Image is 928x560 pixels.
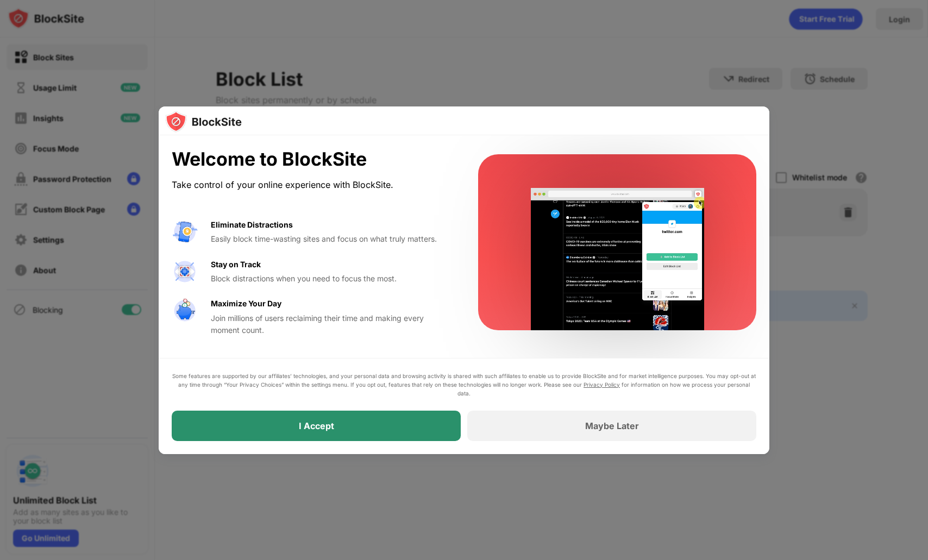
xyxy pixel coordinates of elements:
[172,298,198,324] img: value-safe-time.svg
[211,298,281,310] div: Maximize Your Day
[172,372,756,398] div: Some features are supported by our affiliates’ technologies, and your personal data and browsing ...
[172,177,452,193] div: Take control of your online experience with BlockSite.
[172,259,198,285] img: value-focus.svg
[299,420,334,431] div: I Accept
[705,11,917,137] iframe: To enrich screen reader interactions, please activate Accessibility in Grammarly extension settings
[165,111,242,133] img: logo-blocksite.svg
[172,148,452,171] div: Welcome to BlockSite
[211,273,452,285] div: Block distractions when you need to focus the most.
[584,381,620,388] a: Privacy Policy
[211,219,293,231] div: Eliminate Distractions
[172,219,198,245] img: value-avoid-distractions.svg
[211,312,452,337] div: Join millions of users reclaiming their time and making every moment count.
[211,233,452,245] div: Easily block time-wasting sites and focus on what truly matters.
[211,259,261,270] div: Stay on Track
[585,420,639,431] div: Maybe Later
